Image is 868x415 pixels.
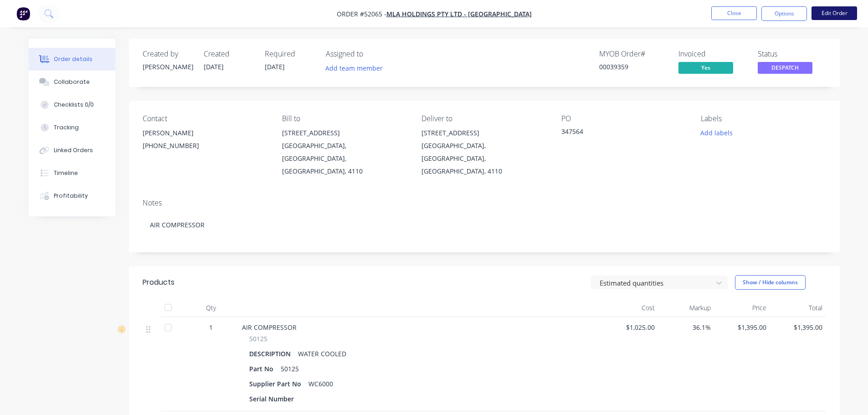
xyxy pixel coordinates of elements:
[326,62,388,74] button: Add team member
[770,299,826,317] div: Total
[143,50,193,58] div: Created by
[204,50,254,58] div: Created
[143,199,826,207] div: Notes
[606,323,655,332] span: $1,025.00
[29,93,115,116] button: Checklists 0/0
[54,55,92,63] div: Order details
[658,299,714,317] div: Markup
[249,377,305,390] div: Supplier Part No
[305,377,337,390] div: WC6000
[599,50,668,58] div: MYOB Order #
[54,123,79,132] div: Tracking
[29,48,115,71] button: Order details
[54,192,88,200] div: Profitability
[678,62,733,73] span: Yes
[561,127,675,139] div: 347564
[678,50,747,58] div: Invoiced
[143,114,267,123] div: Contact
[294,347,350,360] div: WATER COOLED
[421,127,546,139] div: [STREET_ADDRESS]
[143,62,193,72] div: [PERSON_NAME]
[282,114,407,123] div: Bill to
[184,299,238,317] div: Qty
[277,362,303,375] div: 50125
[718,323,767,332] span: $1,395.00
[337,10,386,18] span: Order #52065 -
[265,62,285,71] span: [DATE]
[758,50,826,58] div: Status
[249,362,277,375] div: Part No
[29,162,115,184] button: Timeline
[758,62,812,76] button: DESPATCH
[282,127,407,139] div: [STREET_ADDRESS]
[54,146,93,154] div: Linked Orders
[662,323,711,332] span: 36.1%
[812,6,857,20] button: Edit Order
[143,127,267,139] div: [PERSON_NAME]
[735,275,806,290] button: Show / Hide columns
[29,116,115,139] button: Tracking
[249,392,298,405] div: Serial Number
[143,211,826,239] div: AIR COMPRESSOR
[758,62,812,73] span: DESPATCH
[29,184,115,207] button: Profitability
[54,78,90,86] div: Collaborate
[386,10,532,18] a: MLA HOLDINGS PTY LTD - [GEOGRAPHIC_DATA]
[54,101,94,109] div: Checklists 0/0
[696,127,738,139] button: Add labels
[701,114,826,123] div: Labels
[421,114,546,123] div: Deliver to
[249,347,294,360] div: DESCRIPTION
[599,62,668,72] div: 00039359
[282,139,407,178] div: [GEOGRAPHIC_DATA], [GEOGRAPHIC_DATA], [GEOGRAPHIC_DATA], 4110
[421,127,546,178] div: [STREET_ADDRESS][GEOGRAPHIC_DATA], [GEOGRAPHIC_DATA], [GEOGRAPHIC_DATA], 4110
[209,323,213,332] span: 1
[761,6,807,21] button: Options
[143,127,267,156] div: [PERSON_NAME][PHONE_NUMBER]
[143,277,175,288] div: Products
[242,323,297,332] span: AIR COMPRESSOR
[282,127,407,178] div: [STREET_ADDRESS][GEOGRAPHIC_DATA], [GEOGRAPHIC_DATA], [GEOGRAPHIC_DATA], 4110
[326,50,417,58] div: Assigned to
[204,62,224,71] span: [DATE]
[29,71,115,93] button: Collaborate
[320,62,387,74] button: Add team member
[29,139,115,162] button: Linked Orders
[421,139,546,178] div: [GEOGRAPHIC_DATA], [GEOGRAPHIC_DATA], [GEOGRAPHIC_DATA], 4110
[603,299,659,317] div: Cost
[249,334,267,343] span: 50125
[774,323,822,332] span: $1,395.00
[714,299,770,317] div: Price
[143,139,267,152] div: [PHONE_NUMBER]
[16,7,30,20] img: Factory
[54,169,78,177] div: Timeline
[561,114,686,123] div: PO
[265,50,315,58] div: Required
[711,6,757,20] button: Close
